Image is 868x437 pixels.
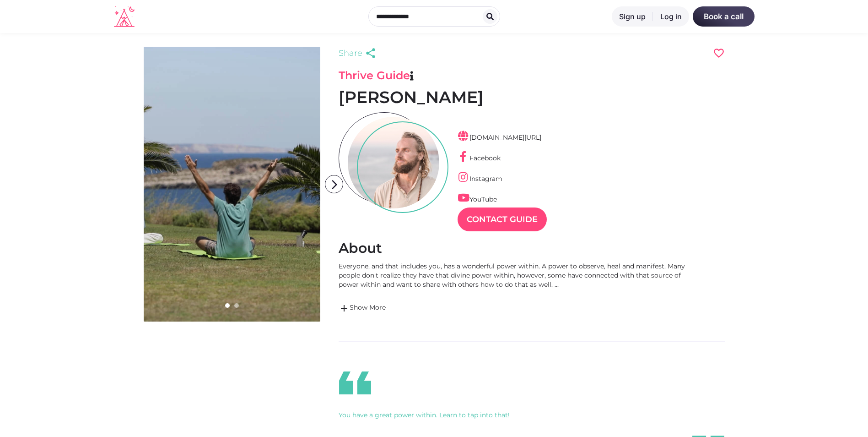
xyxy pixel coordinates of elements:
a: Log in [653,6,689,27]
h3: Thrive Guide [339,69,725,82]
a: [DOMAIN_NAME][URL] [458,133,541,142]
a: Sign up [612,6,653,27]
a: Contact Guide [458,208,547,231]
div: You have a great power within. Learn to tap into that! [339,410,725,420]
a: addShow More [339,303,695,314]
a: Book a call [693,6,755,27]
h2: About [339,240,725,257]
h1: [PERSON_NAME] [339,87,725,108]
div: Everyone, and that includes you, has a wonderful power within. A power to observe, heal and manif... [339,262,695,289]
a: Instagram [458,175,502,183]
a: Share [339,47,379,60]
i: arrow_forward_ios [325,175,344,194]
i: format_quote [328,369,383,397]
span: add [339,303,350,314]
a: Facebook [458,154,501,162]
span: Share [339,47,362,60]
a: YouTube [458,195,497,203]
